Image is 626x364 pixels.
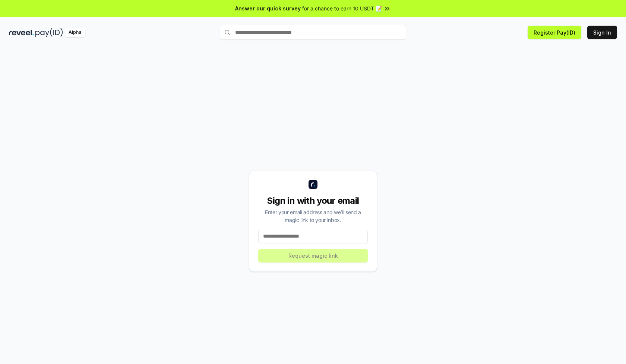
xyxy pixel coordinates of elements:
img: reveel_dark [9,28,34,37]
img: logo_small [309,180,317,189]
div: Alpha [64,28,85,37]
span: Answer our quick survey [235,4,301,12]
div: Sign in with your email [258,195,368,207]
span: for a chance to earn 10 USDT 📝 [302,4,382,12]
div: Enter your email address and we’ll send a magic link to your inbox. [258,208,368,224]
button: Register Pay(ID) [528,26,581,39]
img: pay_id [35,28,63,37]
button: Sign In [587,26,617,39]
